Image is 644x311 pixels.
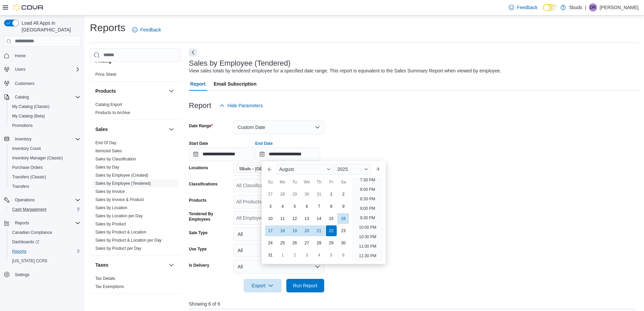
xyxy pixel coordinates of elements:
[12,113,45,119] span: My Catalog (Beta)
[167,87,175,95] button: Products
[9,238,42,246] a: Dashboards
[12,174,46,180] span: Transfers (Classic)
[15,272,29,277] span: Settings
[90,274,181,293] div: Taxes
[9,247,29,256] a: Reports
[314,250,325,261] div: day-4
[265,213,276,224] div: day-10
[265,177,276,187] div: Su
[189,198,207,203] label: Products
[189,230,208,236] label: Sale Type
[9,257,80,265] span: Washington CCRS
[9,154,80,162] span: Inventory Manager (Classic)
[189,102,211,110] h3: Report
[338,238,349,248] div: day-30
[189,263,209,268] label: Is Delivery
[95,102,122,107] a: Catalog Export
[338,225,349,236] div: day-23
[357,214,378,222] li: 9:30 PM
[15,67,25,72] span: Users
[217,99,266,112] button: Hide Parameters
[7,182,83,191] button: Transfers
[14,4,44,11] img: Cova
[9,103,80,111] span: My Catalog (Classic)
[357,195,378,203] li: 8:30 PM
[326,250,337,261] div: day-5
[265,238,276,248] div: day-24
[277,177,288,187] div: Mo
[9,103,52,111] a: My Catalog (Classic)
[189,148,254,161] input: Press the down key to open a popover containing a calendar.
[95,205,127,210] a: Sales by Location
[9,182,80,191] span: Transfers
[12,135,34,143] button: Inventory
[543,11,543,12] span: Dark Mode
[95,276,115,281] a: Tax Details
[234,244,324,257] button: All
[356,223,379,231] li: 10:00 PM
[7,153,83,163] button: Inventory Manager (Classic)
[9,121,80,130] span: Promotions
[7,172,83,182] button: Transfers (Classic)
[189,141,208,146] label: Start Date
[239,165,292,172] span: 5Buds – [GEOGRAPHIC_DATA]
[255,148,320,161] input: Press the down key to enter a popover containing a calendar. Press the escape key to close the po...
[189,59,291,67] h3: Sales by Employee (Tendered)
[357,204,378,213] li: 9:00 PM
[12,65,80,73] span: Users
[517,4,538,11] span: Feedback
[314,213,325,224] div: day-14
[12,93,80,101] span: Catalog
[585,3,586,12] p: |
[7,144,83,153] button: Inventory Count
[95,148,122,154] span: Itemized Sales
[95,72,116,77] span: Price Sheet
[264,164,275,175] button: Previous Month
[95,165,119,170] a: Sales by Day
[265,189,276,200] div: day-27
[1,270,83,280] button: Settings
[12,230,52,235] span: Canadian Compliance
[244,279,282,292] button: Export
[279,166,294,172] span: August
[189,246,207,252] label: Use Type
[314,201,325,212] div: day-7
[12,135,80,143] span: Inventory
[356,233,379,241] li: 10:30 PM
[326,189,337,200] div: day-1
[12,165,43,170] span: Purchase Orders
[338,177,349,187] div: Sa
[9,145,44,153] a: Inventory Count
[9,257,50,265] a: [US_STATE] CCRS
[95,238,162,243] span: Sales by Product & Location per Day
[15,53,26,59] span: Home
[12,51,80,60] span: Home
[167,125,175,133] button: Sales
[12,196,80,204] span: Operations
[9,163,80,172] span: Purchase Orders
[293,282,317,289] span: Run Report
[95,110,130,115] span: Products to Archive
[95,189,125,194] span: Sales by Invoice
[90,101,181,119] div: Products
[255,141,273,146] label: End Date
[95,173,148,178] a: Sales by Employee (Created)
[7,163,83,172] button: Purchase Orders
[7,205,83,214] button: Cash Management
[302,250,312,261] div: day-3
[264,188,350,261] div: August, 2025
[9,163,46,172] a: Purchase Orders
[95,213,143,219] span: Sales by Location per Day
[9,205,49,214] a: Cash Management
[228,102,263,109] span: Hide Parameters
[248,279,278,292] span: Export
[265,250,276,261] div: day-31
[9,112,80,120] span: My Catalog (Beta)
[234,260,324,273] button: All
[95,126,166,133] button: Sales
[15,220,29,226] span: Reports
[95,72,116,77] a: Price Sheet
[335,164,371,175] div: Button. Open the year selector. 2025 is currently selected.
[356,252,379,260] li: 11:30 PM
[600,3,639,12] p: [PERSON_NAME]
